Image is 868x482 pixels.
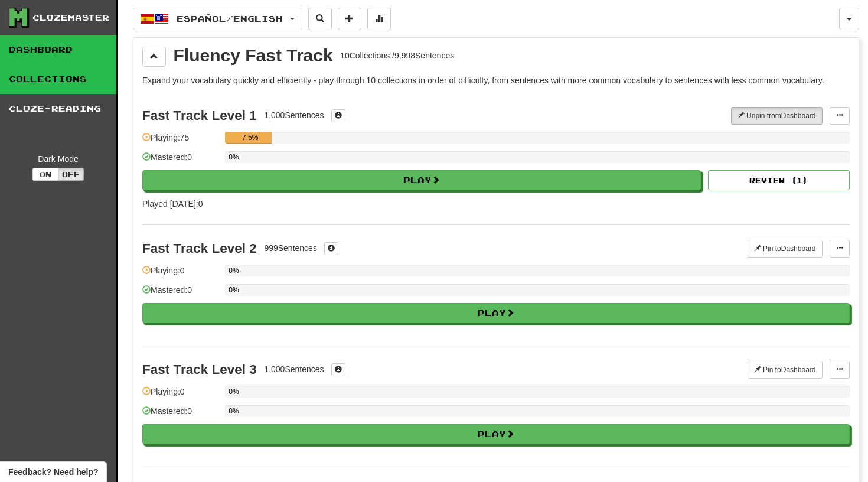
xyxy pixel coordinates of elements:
div: Playing: 75 [142,132,219,151]
span: Español / English [177,14,283,24]
div: 999 Sentences [264,242,317,254]
p: Expand your vocabulary quickly and efficiently - play through 10 collections in order of difficul... [142,74,850,86]
div: Fast Track Level 3 [142,362,257,377]
div: Playing: 0 [142,265,219,284]
div: Clozemaster [32,12,109,24]
div: Mastered: 0 [142,151,219,171]
span: Played [DATE]: 0 [142,199,203,209]
div: 7.5% [229,132,272,144]
div: Fast Track Level 1 [142,108,257,123]
button: Play [142,303,850,323]
div: 10 Collections / 9,998 Sentences [340,50,454,61]
button: Español/English [133,8,302,30]
button: Play [142,424,850,444]
button: Add sentence to collection [338,8,361,30]
div: Mastered: 0 [142,405,219,425]
button: Search sentences [308,8,332,30]
div: Dark Mode [9,153,107,165]
button: More stats [367,8,391,30]
div: Fast Track Level 2 [142,241,257,256]
button: Off [58,168,84,181]
button: Unpin fromDashboard [731,107,823,125]
div: Fluency Fast Track [174,47,333,64]
button: Pin toDashboard [748,240,823,258]
div: 1,000 Sentences [264,109,324,121]
button: Review (1) [708,170,850,190]
div: Mastered: 0 [142,284,219,304]
button: Pin toDashboard [748,361,823,379]
button: Play [142,170,701,190]
button: On [32,168,58,181]
span: Open feedback widget [8,466,98,478]
div: Playing: 0 [142,386,219,405]
div: 1,000 Sentences [264,363,324,375]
